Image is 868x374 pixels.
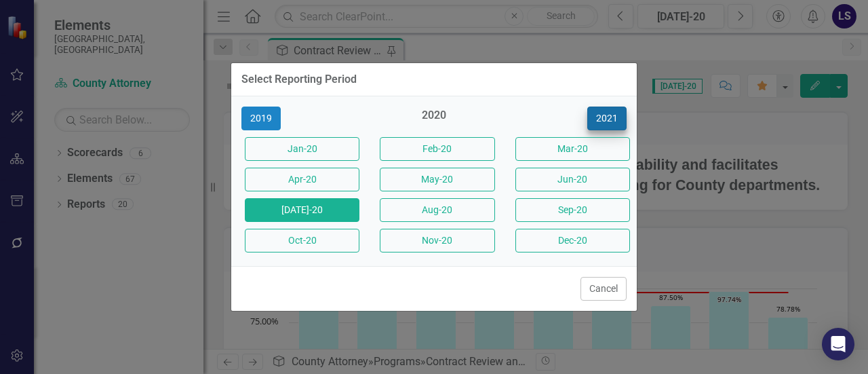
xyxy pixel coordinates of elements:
[380,137,494,161] button: Feb-20
[515,168,630,191] button: Jun-20
[376,108,491,130] div: 2020
[245,137,359,161] button: Jan-20
[245,229,359,253] button: Oct-20
[587,107,627,130] button: 2021
[380,168,494,191] button: May-20
[580,277,627,301] button: Cancel
[515,137,630,161] button: Mar-20
[515,198,630,222] button: Sep-20
[245,168,359,191] button: Apr-20
[822,328,854,360] div: Open Intercom Messenger
[241,107,281,130] button: 2019
[245,198,359,222] button: [DATE]-20
[515,229,630,253] button: Dec-20
[380,229,494,253] button: Nov-20
[380,198,494,222] button: Aug-20
[241,73,357,86] div: Select Reporting Period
